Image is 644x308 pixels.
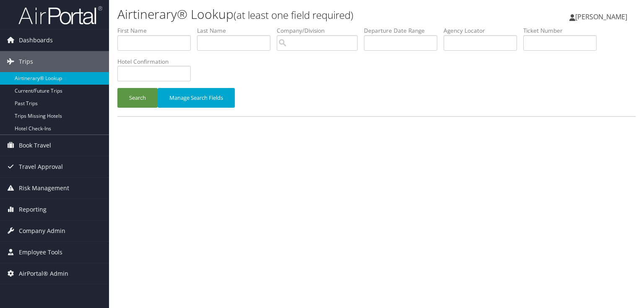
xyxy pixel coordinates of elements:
[19,51,33,72] span: Trips
[19,220,65,241] span: Company Admin
[19,242,62,263] span: Employee Tools
[117,88,158,108] button: Search
[234,8,353,22] small: (at least one field required)
[523,26,603,35] label: Ticket Number
[117,57,197,66] label: Hotel Confirmation
[117,26,197,35] label: First Name
[364,26,444,35] label: Departure Date Range
[18,5,102,25] img: airportal-logo.png
[197,26,277,35] label: Last Name
[19,30,53,51] span: Dashboards
[19,135,51,156] span: Book Travel
[19,199,47,220] span: Reporting
[444,26,523,35] label: Agency Locator
[569,4,636,29] a: [PERSON_NAME]
[277,26,364,35] label: Company/Division
[19,156,63,177] span: Travel Approval
[19,178,69,199] span: Risk Management
[19,263,68,284] span: AirPortal® Admin
[158,88,235,108] button: Manage Search Fields
[117,5,463,23] h1: Airtinerary® Lookup
[575,12,627,21] span: [PERSON_NAME]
